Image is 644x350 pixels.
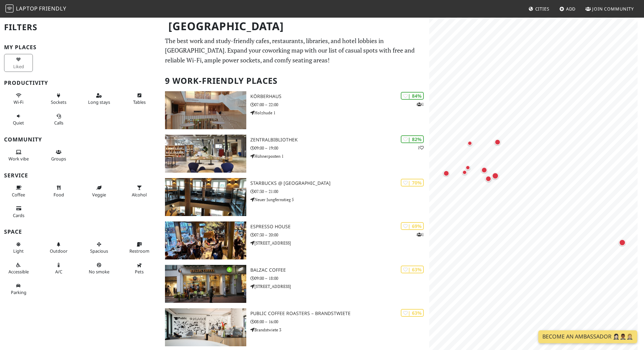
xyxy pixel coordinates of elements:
[417,231,424,238] p: 1
[51,99,66,105] span: Power sockets
[4,44,157,51] h3: My Places
[4,111,33,129] button: Quiet
[89,269,109,275] span: Smoke free
[44,239,73,257] button: Outdoor
[466,139,474,147] div: Map marker
[44,259,73,277] button: A/C
[250,327,429,333] p: Brandstwiete 3
[250,224,429,230] h3: Espresso House
[566,6,576,12] span: Add
[54,120,63,126] span: Video/audio calls
[4,17,157,38] h2: Filters
[4,203,33,221] button: Cards
[165,91,246,129] img: KörberHaus
[13,248,24,254] span: Natural light
[250,318,429,325] p: 08:00 – 16:00
[161,135,429,173] a: Zentralbibliothek | 82% 1 Zentralbibliothek 09:00 – 19:00 Hühnerposten 1
[4,172,157,179] h3: Service
[85,182,113,200] button: Veggie
[125,90,153,108] button: Tables
[165,36,425,65] p: The best work and study-friendly cafes, restaurants, libraries, and hotel lobbies in [GEOGRAPHIC_...
[401,266,424,273] div: | 63%
[250,188,429,195] p: 07:30 – 21:00
[250,267,429,273] h3: Balzac Coffee
[161,91,429,129] a: KörberHaus | 84% 1 KörberHaus 07:00 – 22:00 Holzhude 1
[129,248,149,254] span: Restroom
[165,265,246,303] img: Balzac Coffee
[493,138,502,147] div: Map marker
[464,163,472,172] div: Map marker
[161,265,429,303] a: Balzac Coffee | 63% Balzac Coffee 09:00 – 18:00 [STREET_ADDRESS]
[250,110,429,116] p: Holzhude 1
[526,3,552,15] a: Cities
[4,229,157,235] h3: Space
[165,135,246,173] img: Zentralbibliothek
[90,248,108,254] span: Spacious
[14,99,23,105] span: Stable Wi-Fi
[401,309,424,317] div: | 63%
[4,239,33,257] button: Light
[13,212,24,218] span: Credit cards
[484,174,493,183] div: Map marker
[5,3,66,15] a: LaptopFriendly LaptopFriendly
[401,92,424,100] div: | 84%
[165,221,246,259] img: Espresso House
[461,168,469,176] div: Map marker
[85,239,113,257] button: Spacious
[401,222,424,230] div: | 69%
[165,308,246,346] img: Public Coffee Roasters – Brandstwiete
[8,156,29,162] span: People working
[51,156,66,162] span: Group tables
[44,111,73,129] button: Calls
[4,280,33,298] button: Parking
[85,259,113,277] button: No smoke
[4,136,157,143] h3: Community
[16,5,38,12] span: Laptop
[250,196,429,203] p: Neuer Jungfernstieg 5
[163,17,428,36] h1: [GEOGRAPHIC_DATA]
[250,311,429,316] h3: Public Coffee Roasters – Brandstwiete
[418,144,424,151] p: 1
[54,192,64,198] span: Food
[250,232,429,238] p: 07:30 – 20:00
[250,240,429,246] p: [STREET_ADDRESS]
[618,238,627,247] div: Map marker
[250,153,429,159] p: Hühnerposten 1
[161,178,429,216] a: Starbucks @ Neuer Jungfernstieg | 70% Starbucks @ [GEOGRAPHIC_DATA] 07:30 – 21:00 Neuer Jungferns...
[161,308,429,346] a: Public Coffee Roasters – Brandstwiete | 63% Public Coffee Roasters – Brandstwiete 08:00 – 16:00 B...
[13,120,24,126] span: Quiet
[5,4,14,13] img: LaptopFriendly
[133,99,146,105] span: Work-friendly tables
[44,90,73,108] button: Sockets
[165,178,246,216] img: Starbucks @ Neuer Jungfernstieg
[88,99,110,105] span: Long stays
[491,171,500,180] div: Map marker
[4,90,33,108] button: Wi-Fi
[161,221,429,259] a: Espresso House | 69% 1 Espresso House 07:30 – 20:00 [STREET_ADDRESS]
[557,3,579,15] a: Add
[250,275,429,281] p: 09:00 – 18:00
[250,137,429,143] h3: Zentralbibliothek
[250,145,429,151] p: 09:00 – 19:00
[50,248,67,254] span: Outdoor area
[535,6,549,12] span: Cities
[4,80,157,86] h3: Productivity
[4,259,33,277] button: Accessible
[250,101,429,108] p: 07:00 – 22:00
[401,135,424,143] div: | 82%
[125,239,153,257] button: Restroom
[125,259,153,277] button: Pets
[250,94,429,99] h3: KörberHaus
[442,169,451,178] div: Map marker
[592,6,634,12] span: Join Community
[583,3,637,15] a: Join Community
[55,269,62,275] span: Air conditioned
[39,5,66,12] span: Friendly
[4,182,33,200] button: Coffee
[417,101,424,108] p: 1
[8,269,29,275] span: Accessible
[125,182,153,200] button: Alcohol
[538,330,637,343] a: Become an Ambassador 🤵🏻‍♀️🤵🏾‍♂️🤵🏼‍♀️
[480,166,489,174] div: Map marker
[401,179,424,187] div: | 70%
